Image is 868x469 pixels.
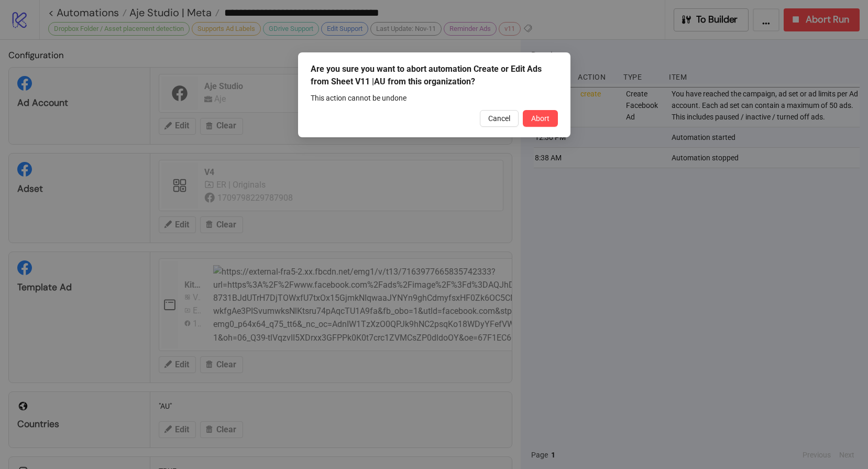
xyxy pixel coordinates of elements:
[488,114,510,123] span: Cancel
[480,110,519,127] button: Cancel
[531,114,550,123] span: Abort
[523,110,558,127] button: Abort
[311,92,558,104] div: This action cannot be undone
[311,63,558,88] div: Are you sure you want to abort automation Create or Edit Ads from Sheet V11 |AU from this organiz...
